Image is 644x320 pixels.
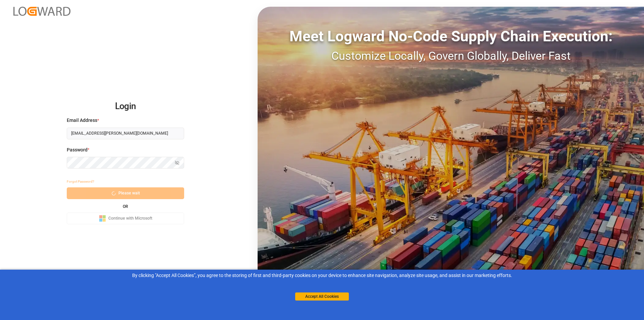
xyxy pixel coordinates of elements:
img: Logward_new_orange.png [13,7,70,16]
div: By clicking "Accept All Cookies”, you agree to the storing of first and third-party cookies on yo... [5,272,639,279]
span: Password [67,146,88,153]
span: Email Address [67,117,97,124]
div: Meet Logward No-Code Supply Chain Execution: [258,25,644,47]
button: Accept All Cookies [295,292,349,301]
input: Enter your email [67,128,184,139]
small: OR [123,204,128,209]
h2: Login [67,96,184,117]
div: Customize Locally, Govern Globally, Deliver Fast [258,47,644,64]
